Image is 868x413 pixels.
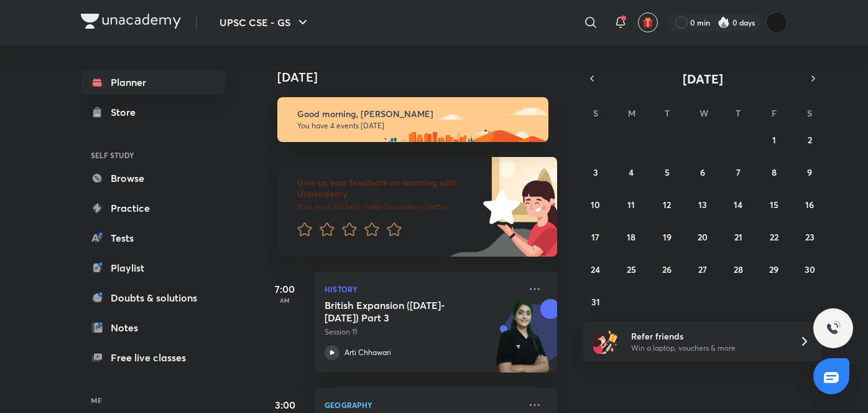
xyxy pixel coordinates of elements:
abbr: August 1, 2025 [772,134,776,146]
button: August 29, 2025 [764,259,784,279]
button: August 1, 2025 [764,130,784,150]
button: August 19, 2025 [657,227,677,247]
button: August 25, 2025 [621,259,641,279]
button: August 5, 2025 [657,162,677,182]
img: referral [593,329,618,354]
abbr: August 23, 2025 [805,231,815,243]
img: feedback_image [441,157,557,257]
button: August 21, 2025 [728,227,748,247]
abbr: Saturday [807,107,812,119]
button: August 10, 2025 [586,194,606,214]
button: August 17, 2025 [586,227,606,247]
a: Store [81,100,225,125]
abbr: August 17, 2025 [591,231,599,243]
abbr: August 10, 2025 [591,199,600,211]
abbr: Friday [772,107,777,119]
button: August 16, 2025 [800,194,820,214]
p: Win a laptop, vouchers & more [631,343,784,354]
abbr: August 4, 2025 [629,166,634,178]
abbr: August 13, 2025 [698,199,707,211]
button: UPSC CSE - GS [212,10,318,35]
p: Geography [325,397,520,412]
button: [DATE] [601,70,805,87]
abbr: August 30, 2025 [805,263,815,275]
p: AM [260,297,310,304]
button: August 11, 2025 [621,194,641,214]
img: unacademy [489,299,557,385]
a: Doubts & solutions [81,285,225,310]
a: Tests [81,225,225,250]
h6: Refer friends [631,330,784,343]
img: morning [277,97,548,142]
abbr: August 15, 2025 [770,199,778,211]
button: August 13, 2025 [693,194,713,214]
abbr: Tuesday [665,107,670,119]
h4: [DATE] [277,70,570,85]
button: August 30, 2025 [800,259,820,279]
a: Notes [81,315,225,340]
button: August 3, 2025 [586,162,606,182]
button: August 23, 2025 [800,227,820,247]
button: August 12, 2025 [657,194,677,214]
button: August 6, 2025 [693,162,713,182]
abbr: August 5, 2025 [665,166,670,178]
div: Store [111,105,143,120]
img: avatar [642,17,653,28]
p: You have 4 events [DATE] [297,121,537,131]
button: August 7, 2025 [728,162,748,182]
h6: SELF STUDY [81,145,225,166]
button: August 31, 2025 [586,292,606,311]
abbr: August 16, 2025 [805,199,814,211]
button: August 14, 2025 [728,194,748,214]
abbr: August 28, 2025 [734,263,743,275]
img: ttu [826,321,841,336]
abbr: August 18, 2025 [627,231,635,243]
abbr: August 2, 2025 [808,134,812,146]
abbr: Wednesday [699,107,708,119]
abbr: August 8, 2025 [772,166,777,178]
h6: Good morning, [PERSON_NAME] [297,108,537,120]
span: [DATE] [683,70,723,87]
button: August 9, 2025 [800,162,820,182]
abbr: August 24, 2025 [591,263,600,275]
p: Your word will help make Unacademy better [297,202,479,212]
abbr: August 31, 2025 [591,296,600,308]
button: August 18, 2025 [621,227,641,247]
img: Vidhi dubey [766,12,787,33]
abbr: Thursday [736,107,741,119]
p: Session 11 [325,326,520,338]
a: Practice [81,196,225,221]
button: August 28, 2025 [728,259,748,279]
abbr: August 21, 2025 [734,231,742,243]
abbr: August 25, 2025 [627,263,636,275]
abbr: August 22, 2025 [770,231,778,243]
button: August 15, 2025 [764,194,784,214]
abbr: Monday [628,107,635,119]
button: August 24, 2025 [586,259,606,279]
a: Planner [81,70,225,95]
img: Company Logo [81,14,181,29]
abbr: August 27, 2025 [698,263,707,275]
button: August 20, 2025 [693,227,713,247]
h5: 7:00 [260,282,310,297]
abbr: August 12, 2025 [663,199,671,211]
button: August 4, 2025 [621,162,641,182]
abbr: August 9, 2025 [807,166,812,178]
p: Arti Chhawari [344,347,391,358]
button: August 22, 2025 [764,227,784,247]
h5: 3:00 [260,397,310,412]
abbr: Sunday [593,107,598,119]
button: August 8, 2025 [764,162,784,182]
abbr: August 26, 2025 [662,263,672,275]
h5: British Expansion (1757- 1857) Part 3 [325,299,479,324]
abbr: August 7, 2025 [736,166,741,178]
a: Browse [81,166,225,191]
h6: Give us your feedback on learning with Unacademy [297,177,479,199]
abbr: August 14, 2025 [734,199,742,211]
h6: ME [81,390,225,411]
abbr: August 3, 2025 [593,166,598,178]
a: Free live classes [81,345,225,370]
p: History [325,282,520,297]
button: August 26, 2025 [657,259,677,279]
abbr: August 29, 2025 [769,263,778,275]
